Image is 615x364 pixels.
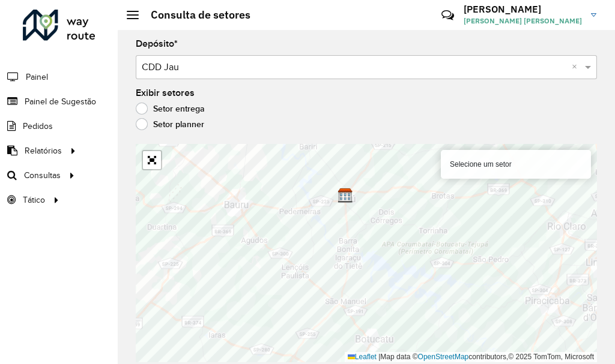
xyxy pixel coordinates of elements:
[435,2,461,28] a: Contato Rápido
[25,95,96,108] span: Painel de Sugestão
[25,145,62,157] span: Relatórios
[24,169,61,182] span: Consultas
[143,151,161,169] a: Abrir mapa em tela cheia
[136,37,178,51] label: Depósito
[464,4,582,15] h3: [PERSON_NAME]
[464,16,582,26] span: [PERSON_NAME] [PERSON_NAME]
[23,120,53,133] span: Pedidos
[418,353,469,361] a: OpenStreetMap
[139,8,250,22] h2: Consulta de setores
[572,60,582,74] span: Clear all
[441,150,591,179] div: Selecione um setor
[136,103,205,115] label: Setor entrega
[345,352,597,362] div: Map data © contributors,© 2025 TomTom, Microsoft
[348,353,377,361] a: Leaflet
[136,118,204,130] label: Setor planner
[23,194,45,206] span: Tático
[136,86,195,100] label: Exibir setores
[378,353,380,361] span: |
[26,71,48,83] span: Painel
